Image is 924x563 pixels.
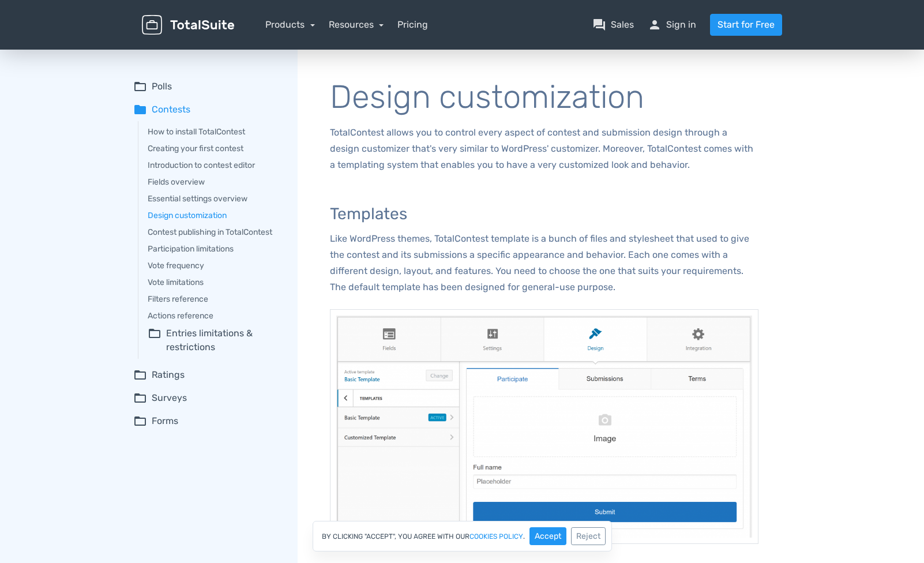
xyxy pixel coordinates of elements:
div: By clicking "Accept", you agree with our . [313,521,612,551]
span: folder [133,103,147,117]
a: Essential settings overview [148,193,281,205]
a: Fields overview [148,176,281,188]
a: Design customization [148,209,281,222]
button: Accept [529,527,566,545]
a: personSign in [648,18,696,32]
a: question_answerSales [592,18,634,32]
summary: folder_openRatings [133,368,281,382]
span: folder_open [133,368,147,382]
a: Participation limitations [148,243,281,255]
img: Template list [330,309,758,543]
a: Introduction to contest editor [148,159,281,171]
span: folder_open [148,326,161,354]
span: folder_open [133,391,147,405]
h1: Design customization [330,80,758,115]
img: TotalSuite for WordPress [142,15,234,35]
h3: Templates [330,205,758,223]
p: Like WordPress themes, TotalContest template is a bunch of files and stylesheet that used to give... [330,231,758,295]
a: Creating your first contest [148,142,281,155]
a: How to install TotalContest [148,126,281,138]
summary: folder_openEntries limitations & restrictions [148,326,281,354]
a: Start for Free [710,14,782,36]
button: Reject [571,527,606,545]
a: Contest publishing in TotalContest [148,226,281,238]
span: folder_open [133,80,147,93]
span: folder_open [133,414,147,428]
a: Vote frequency [148,260,281,272]
summary: folder_openForms [133,414,281,428]
a: cookies policy [469,533,523,540]
a: Filters reference [148,293,281,305]
a: Actions reference [148,310,281,322]
a: Products [265,19,315,30]
p: TotalContest allows you to control every aspect of contest and submission design through a design... [330,125,758,173]
a: Vote limitations [148,276,281,288]
span: question_answer [592,18,606,32]
summary: folder_openSurveys [133,391,281,405]
summary: folderContests [133,103,281,117]
a: Resources [329,19,384,30]
summary: folder_openPolls [133,80,281,93]
a: Pricing [397,18,428,32]
span: person [648,18,662,32]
